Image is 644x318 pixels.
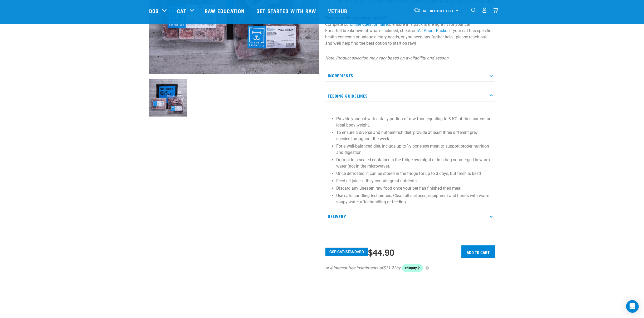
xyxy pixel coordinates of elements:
[336,116,492,128] p: Provide your cat with a daily portion of raw food equaling to 3-5% of their current or ideal body...
[350,22,388,27] a: online questionnaire
[325,264,495,272] div: or 4 interest-free instalments of by
[149,7,159,15] a: Dog
[413,8,421,12] img: van-moving.png
[325,55,450,60] em: Note: Product selection may vary based on availability and season.
[626,300,639,313] div: Open Intercom Messenger
[336,185,492,191] p: Discard any uneaten raw food once your pet has finished their meal.
[325,70,495,82] p: Ingredients
[336,178,492,184] p: Feed all juices - they contain great nutrients!
[336,157,492,169] p: Defrost in a sealed container in the fridge overnight or in a bag submerged in warm water (not in...
[251,0,323,21] a: Get started with Raw
[492,7,498,13] img: home-icon@2x.png
[325,90,495,102] p: Feeding Guidelines
[199,0,251,21] a: Raw Education
[323,0,354,21] a: Vethub
[325,15,495,47] p: Complete our to ensure this pack is the right fit for your cat. For a full breakdown of what's in...
[402,264,423,272] img: Afterpay
[325,248,368,256] button: GSP Cat: Standard
[325,210,495,222] p: Delivery
[423,10,454,12] span: Set Delivery Area
[471,8,476,13] img: home-icon-1@2x.png
[368,247,394,257] div: $44.90
[482,7,487,13] img: user.png
[336,129,492,142] p: To ensure a diverse and nutrient-rich diet, provide at least three different prey species through...
[149,79,187,117] img: Assortment Of Raw Essential Products For Cats Including, Blue And Black Tote Bag With "Curiosity ...
[336,193,492,205] p: Use safe handling techniques. Clean all surfaces, equipment and hands with warm soapy water after...
[177,7,186,15] a: Cat
[418,28,447,33] a: All About Packs
[383,265,396,271] span: $11.22
[461,245,495,258] input: Add to cart
[336,170,492,177] p: Once defrosted, it can be stored in the fridge for up to 3 days, but fresh is best!
[336,143,492,156] p: For a well-balanced diet, include up to ⅓ boneless meat to support proper nutrition and digestion.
